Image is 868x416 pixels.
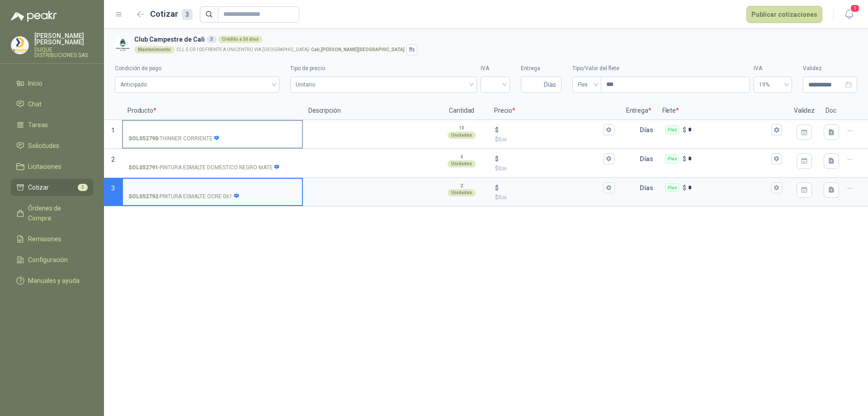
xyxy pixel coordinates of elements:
[134,46,175,53] div: Mantenimiento
[111,185,115,192] span: 3
[28,99,42,109] span: Chat
[78,184,88,191] span: 3
[11,179,93,196] a: Cotizar3
[128,156,297,163] input: SOL052791-PINTURA ESMALTE DOMESTICO NEGRO MATE
[290,64,477,73] label: Tipo de precio
[500,126,601,133] input: $$0,00
[111,127,115,134] span: 1
[460,153,463,161] p: 4
[498,194,507,201] span: 0
[448,132,476,139] div: Unidades
[111,156,115,163] span: 2
[683,125,686,135] p: $
[820,102,843,120] p: Doc
[11,75,93,92] a: Inicio
[120,78,274,91] span: Anticipado
[771,182,782,193] button: Flex $
[122,102,303,120] p: Producto
[311,47,405,52] strong: Cali , [PERSON_NAME][GEOGRAPHIC_DATA]
[688,126,769,133] input: Flex $
[746,6,822,23] button: Publicar cotizaciones
[128,192,158,201] strong: SOL052792
[459,124,464,132] p: 10
[640,179,657,197] p: Días
[11,230,93,248] a: Remisiones
[501,137,507,142] span: ,00
[11,11,57,22] img: Logo peakr
[850,4,860,13] span: 1
[501,195,507,200] span: ,00
[621,102,657,120] p: Entrega
[128,127,297,134] input: SOL052790-THINNER CORRIENTE
[498,136,507,143] span: 0
[296,78,472,91] span: Unitario
[495,164,614,173] p: $
[460,182,463,190] p: 2
[481,64,510,73] label: IVA
[128,134,220,143] p: - THINNER CORRIENTE
[11,251,93,268] a: Configuración
[572,64,750,73] label: Tipo/Valor del flete
[688,184,769,191] input: Flex $
[604,182,614,193] button: $$0,00
[218,36,262,43] div: Crédito a 30 días
[521,64,561,73] label: Entrega
[640,150,657,168] p: Días
[115,64,279,73] label: Condición de pago
[495,154,499,164] p: $
[303,102,434,120] p: Descripción
[28,276,80,286] span: Manuales y ayuda
[544,77,556,92] span: Días
[640,121,657,139] p: Días
[841,6,857,23] button: 1
[448,160,476,167] div: Unidades
[34,33,93,45] p: [PERSON_NAME] [PERSON_NAME]
[128,185,297,191] input: SOL052792-PINTURA ESMALTE OCRE 061
[128,163,280,172] p: - PINTURA ESMALTE DOMESTICO NEGRO MATE
[788,102,820,120] p: Validez
[128,192,240,201] p: - PINTURA ESMALTE OCRE 061
[28,141,59,151] span: Solicitudes
[604,124,614,135] button: $$0,00
[604,153,614,164] button: $$0,00
[665,125,679,134] div: Flex
[688,155,769,162] input: Flex $
[495,135,614,144] p: $
[434,102,489,120] p: Cantidad
[28,203,85,223] span: Órdenes de Compra
[657,102,788,120] p: Flete
[134,34,854,44] h3: Club Campestre de Cali
[501,166,507,171] span: ,00
[207,36,217,43] div: 3
[11,116,93,134] a: Tareas
[28,234,61,244] span: Remisiones
[11,96,93,113] a: Chat
[500,155,601,162] input: $$0,00
[11,272,93,289] a: Manuales y ayuda
[11,158,93,175] a: Licitaciones
[578,78,596,91] span: Flex
[665,154,679,163] div: Flex
[128,163,158,172] strong: SOL052791
[500,184,601,191] input: $$0,00
[11,200,93,227] a: Órdenes de Compra
[683,183,686,193] p: $
[28,255,68,265] span: Configuración
[803,64,857,73] label: Validez
[11,137,93,154] a: Solicitudes
[495,183,499,193] p: $
[683,154,686,164] p: $
[771,153,782,164] button: Flex $
[115,37,131,53] img: Company Logo
[128,134,158,143] strong: SOL052790
[759,78,787,91] span: 19%
[495,193,614,202] p: $
[34,47,93,58] p: DUQUE DISTRIBUCIONES SAS
[665,183,679,192] div: Flex
[182,9,193,20] div: 3
[498,165,507,172] span: 0
[448,189,476,196] div: Unidades
[28,162,61,172] span: Licitaciones
[150,8,193,20] h2: Cotizar
[754,64,792,73] label: IVA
